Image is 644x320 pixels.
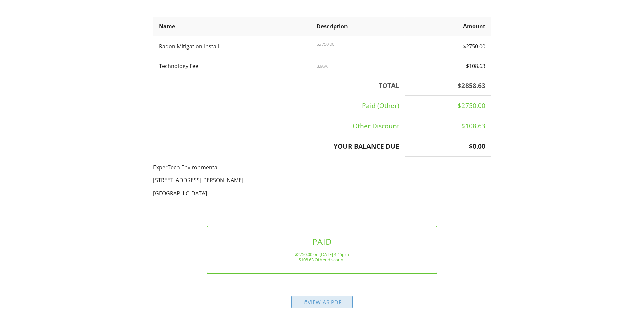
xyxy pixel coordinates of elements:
p: [GEOGRAPHIC_DATA] [153,190,491,197]
p: $2750.00 [317,41,399,47]
p: ExperTech Environmental [153,164,491,171]
td: $2750.00 [405,36,491,57]
h3: PAID [218,237,426,246]
td: Paid (Other) [153,96,405,116]
div: 3.95% [317,63,399,69]
td: Other Discount [153,116,405,136]
p: [STREET_ADDRESS][PERSON_NAME] [153,176,491,184]
td: Technology Fee [153,57,311,76]
th: $0.00 [405,136,491,157]
span: Radon Mitigation Install [159,43,219,50]
td: $108.63 [405,116,491,136]
th: $2858.63 [405,76,491,96]
div: View as PDF [291,296,353,308]
th: TOTAL [153,76,405,96]
th: Amount [405,17,491,36]
a: View as PDF [291,300,353,308]
td: $2750.00 [405,96,491,116]
th: Name [153,17,311,36]
th: Description [311,17,405,36]
div: $108.63 Other discount [218,257,426,262]
td: $108.63 [405,57,491,76]
th: YOUR BALANCE DUE [153,136,405,157]
div: $2750.00 on [DATE] 4:45pm [218,252,426,257]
